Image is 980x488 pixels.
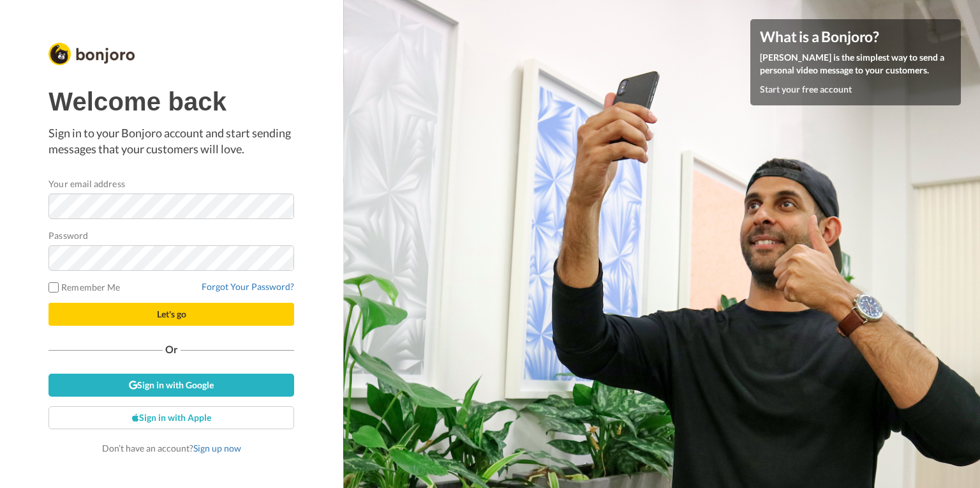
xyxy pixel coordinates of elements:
span: Let's go [157,309,186,319]
p: Sign in to your Bonjoro account and start sending messages that your customers will love. [48,125,294,158]
span: Or [163,345,181,354]
label: Remember Me [48,280,120,294]
a: Sign up now [193,443,241,454]
a: Sign in with Apple [48,406,294,429]
span: Don’t have an account? [102,443,241,454]
input: Remember Me [48,282,59,293]
a: Start your free account [760,84,852,95]
h1: Welcome back [48,88,294,116]
label: Your email address [48,177,124,190]
a: Sign in with Google [48,374,294,397]
h4: What is a Bonjoro? [760,29,951,45]
p: [PERSON_NAME] is the simplest way to send a personal video message to your customers. [760,51,951,77]
label: Password [48,229,88,242]
a: Forgot Your Password? [202,281,294,292]
button: Let's go [48,303,294,326]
